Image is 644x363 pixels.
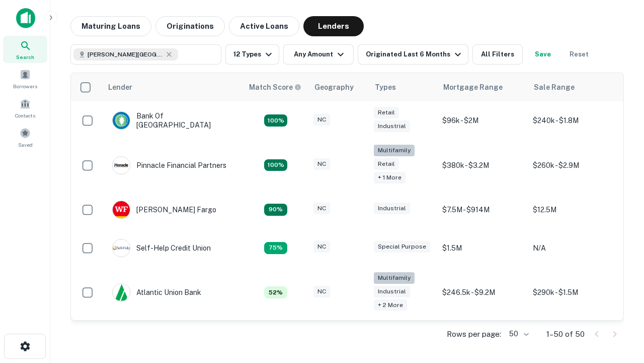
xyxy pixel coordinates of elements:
div: 50 [505,327,530,341]
div: NC [313,114,330,126]
div: NC [313,286,330,297]
div: Industrial [374,120,410,132]
div: Mortgage Range [443,81,503,93]
div: Retail [374,158,399,170]
div: Matching Properties: 12, hasApolloMatch: undefined [264,204,287,216]
span: Borrowers [13,82,37,90]
td: $12.5M [528,191,618,229]
th: Types [369,73,437,101]
td: $240k - $1.8M [528,101,618,140]
td: $290k - $1.5M [528,267,618,318]
th: Capitalize uses an advanced AI algorithm to match your search with the best lender. The match sco... [243,73,308,101]
td: $260k - $2.9M [528,140,618,191]
div: [PERSON_NAME] Fargo [112,201,216,219]
div: Matching Properties: 14, hasApolloMatch: undefined [264,114,287,127]
div: NC [313,203,330,214]
th: Mortgage Range [437,73,528,101]
td: N/A [528,229,618,267]
span: Contacts [15,111,35,119]
button: 12 Types [225,44,279,65]
div: NC [313,158,330,170]
td: $96k - $2M [437,101,528,140]
h6: Match Score [249,82,299,93]
button: Originated Last 6 Months [358,44,468,65]
a: Saved [3,124,47,151]
p: 1–50 of 50 [546,328,585,340]
div: Industrial [374,286,410,297]
span: [PERSON_NAME][GEOGRAPHIC_DATA], [GEOGRAPHIC_DATA] [88,50,163,59]
span: Search [16,53,34,61]
button: Lenders [303,16,364,36]
div: Atlantic Union Bank [112,283,201,301]
img: picture [113,284,130,301]
div: Industrial [374,203,410,214]
a: Contacts [3,94,47,122]
button: All Filters [472,44,523,65]
div: Sale Range [534,81,575,93]
div: Self-help Credit Union [112,239,211,257]
td: $1.5M [437,229,528,267]
img: picture [113,112,130,129]
button: Originations [155,16,225,36]
th: Sale Range [528,73,618,101]
div: Multifamily [374,145,415,156]
div: Matching Properties: 10, hasApolloMatch: undefined [264,242,287,254]
img: picture [113,157,130,174]
a: Search [3,36,47,63]
div: Pinnacle Financial Partners [112,156,226,174]
div: Retail [374,107,399,118]
a: Borrowers [3,65,47,92]
span: Saved [18,141,33,149]
td: $246.5k - $9.2M [437,267,528,318]
div: Matching Properties: 7, hasApolloMatch: undefined [264,286,287,298]
button: Active Loans [229,16,299,36]
td: $7.5M - $914M [437,191,528,229]
div: Geography [314,81,354,93]
img: capitalize-icon.png [16,8,35,28]
iframe: Chat Widget [594,250,644,298]
div: Matching Properties: 24, hasApolloMatch: undefined [264,159,287,171]
img: picture [113,239,130,257]
div: + 1 more [374,172,406,184]
div: Special Purpose [374,241,430,253]
img: picture [113,201,130,218]
button: Save your search to get updates of matches that match your search criteria. [527,44,559,65]
div: NC [313,241,330,253]
button: Reset [563,44,595,65]
div: Originated Last 6 Months [366,48,464,60]
p: Rows per page: [447,328,501,340]
div: Bank Of [GEOGRAPHIC_DATA] [112,111,233,130]
button: Maturing Loans [70,16,151,36]
div: Lender [108,81,132,93]
div: + 2 more [374,299,407,311]
div: Types [375,81,396,93]
th: Lender [102,73,243,101]
td: $380k - $3.2M [437,140,528,191]
button: Any Amount [283,44,354,65]
div: Capitalize uses an advanced AI algorithm to match your search with the best lender. The match sco... [249,82,301,93]
th: Geography [308,73,369,101]
div: Multifamily [374,272,415,284]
